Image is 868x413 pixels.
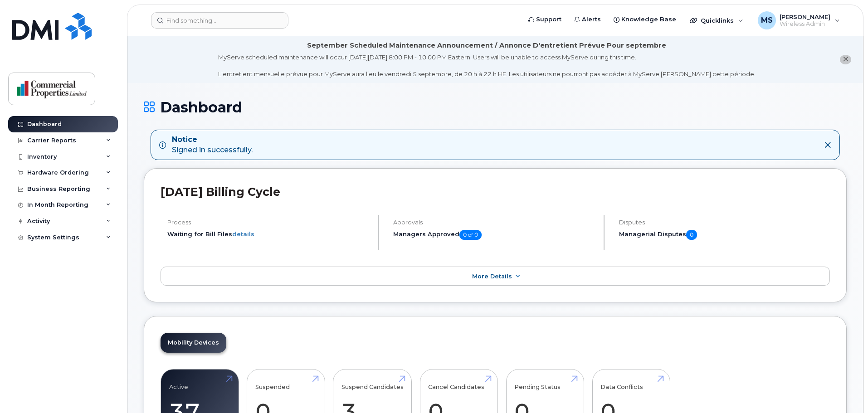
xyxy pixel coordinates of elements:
[218,53,756,78] div: MyServe scheduled maintenance will occur [DATE][DATE] 8:00 PM - 10:00 PM Eastern. Users will be u...
[619,219,830,226] h4: Disputes
[144,99,847,115] h1: Dashboard
[686,230,697,240] span: 0
[167,230,370,238] li: Waiting for Bill Files
[161,185,830,199] h2: [DATE] Billing Cycle
[459,230,482,240] span: 0 of 0
[472,273,512,280] span: More Details
[172,135,253,155] div: Signed in successfully.
[232,230,254,238] a: details
[840,55,851,64] button: close notification
[619,230,830,240] h5: Managerial Disputes
[393,219,596,226] h4: Approvals
[307,41,666,50] div: September Scheduled Maintenance Announcement / Annonce D'entretient Prévue Pour septembre
[167,219,370,226] h4: Process
[172,135,253,145] strong: Notice
[161,333,226,353] a: Mobility Devices
[393,230,596,240] h5: Managers Approved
